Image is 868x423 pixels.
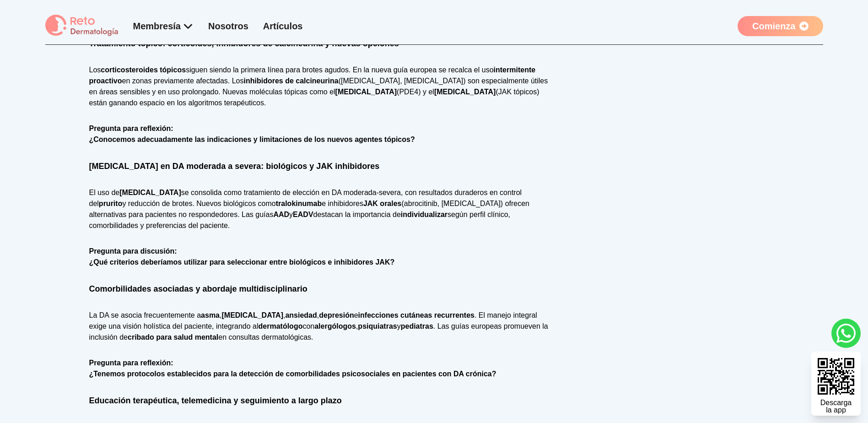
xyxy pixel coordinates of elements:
[89,394,549,407] h2: Educación terapéutica, telemedicina y seguimiento a largo plazo
[89,247,177,255] strong: Pregunta para discusión:
[45,15,119,37] img: logo Reto dermatología
[89,187,549,231] p: El uso de se consolida como tratamiento de elección en DA moderada-severa, con resultados durader...
[831,319,861,348] a: whatsapp button
[273,211,289,218] strong: AAD
[293,211,313,218] strong: EADV
[335,88,397,96] strong: [MEDICAL_DATA]
[363,200,402,207] strong: JAK orales
[276,200,322,207] strong: tralokinumab
[101,66,186,74] strong: corticosteroides tópicos
[434,88,496,96] strong: [MEDICAL_DATA]
[201,311,220,319] strong: asma
[89,136,415,143] strong: ¿Conocemos adecuadamente las indicaciones y limitaciones de los nuevos agentes tópicos?
[401,322,433,330] strong: pediatras
[128,333,218,341] strong: cribado para salud mental
[99,200,123,207] strong: prurito
[89,310,549,343] p: La DA se asocia frecuentemente a , , , e . El manejo integral exige una visión holística del paci...
[259,322,303,330] strong: dermatólogo
[89,359,173,367] strong: Pregunta para reflexión:
[319,311,354,319] strong: depresión
[89,160,549,173] h2: [MEDICAL_DATA] en DA moderada a severa: biológicos y JAK inhibidores
[358,322,397,330] strong: psiquiatras
[89,125,173,132] strong: Pregunta para reflexión:
[820,399,852,414] div: Descarga la app
[89,258,395,266] strong: ¿Qué criterios deberíamos utilizar para seleccionar entre biológicos e inhibidores JAK?
[89,65,549,108] p: Los siguen siendo la primera línea para brotes agudos. En la nueva guía europea se recalca el uso...
[243,77,338,85] strong: inhibidores de calcineurina
[263,21,303,31] a: Artículos
[208,21,248,31] a: Nosotros
[119,189,181,196] strong: [MEDICAL_DATA]
[221,311,283,319] strong: [MEDICAL_DATA]
[285,311,317,319] strong: ansiedad
[738,16,823,36] a: Comienza
[314,322,356,330] strong: alergólogos
[133,20,194,33] div: Membresía
[401,211,447,218] strong: individualizar
[89,66,536,85] strong: intermitente proactivo
[89,370,496,378] strong: ¿Tenemos protocolos establecidos para la detección de comorbilidades psicosociales en pacientes c...
[358,311,474,319] strong: infecciones cutáneas recurrentes
[89,282,549,295] h2: Comorbilidades asociadas y abordaje multidisciplinario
